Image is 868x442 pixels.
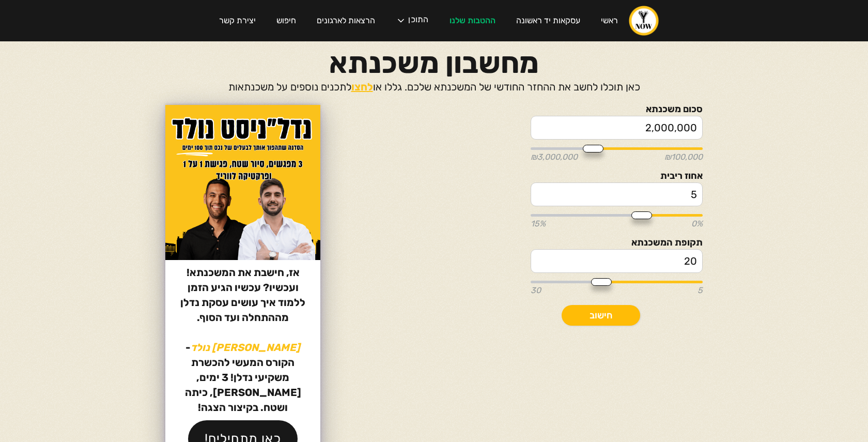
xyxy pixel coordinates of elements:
label: סכום משכנתא [531,105,703,113]
a: לחצו [351,81,373,93]
a: יצירת קשר [209,6,266,35]
a: עסקאות יד ראשונה [506,6,591,35]
p: כאן תוכלו לחשב את ההחזר החודשי של המשכנתא שלכם. גללו או לתכנים נוספים על משכנתאות [228,80,640,95]
label: תקופת המשכנתא [531,238,703,247]
strong: [PERSON_NAME] נולד [191,341,300,354]
a: הרצאות לארגונים [306,6,385,35]
span: 5 [698,286,703,295]
span: ₪3,000,000 [531,153,578,161]
span: 30 [531,286,541,295]
span: ₪100,000 [664,153,703,161]
h1: מחשבון משכנתא [329,52,539,74]
a: ההטבות שלנו [439,6,506,35]
a: חישוב [562,305,640,326]
span: 15% [531,220,546,228]
a: ראשי [591,6,628,35]
span: 0% [691,220,703,228]
div: התוכן [408,16,428,26]
p: אז, חישבת את המשכנתא! ועכשיו? עכשיו הגיע הזמן ללמוד איך עושים עסקת נדלן מההתחלה ועד הסוף. ‍ - הקו... [165,265,320,415]
a: home [628,5,659,36]
label: אחוז ריבית [531,172,703,180]
div: התוכן [385,5,439,36]
a: חיפוש [266,6,306,35]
